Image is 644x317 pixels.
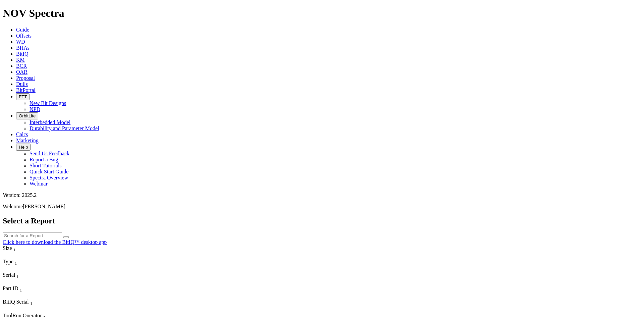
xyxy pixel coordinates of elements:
[30,301,33,306] sub: 1
[20,285,22,291] span: Sort None
[16,112,38,119] button: OrbitLite
[30,119,70,125] a: Interbedded Model
[16,75,35,81] a: Proposal
[3,285,65,299] div: Sort None
[19,113,36,118] span: OrbitLite
[3,259,13,264] span: Type
[30,106,40,112] a: NPD
[3,299,65,306] div: BitIQ Serial Sort None
[3,204,641,210] p: Welcome
[3,239,107,245] a: Click here to download the BitIQ™ desktop app
[16,63,27,69] a: BCR
[30,151,69,156] a: Send Us Feedback
[30,163,62,168] a: Short Tutorials
[16,57,25,63] a: KM
[19,145,28,150] span: Help
[3,293,65,299] div: Column Menu
[16,87,36,93] a: BitPortal
[3,253,65,259] div: Column Menu
[13,247,16,252] sub: 1
[3,299,65,312] div: Sort None
[30,157,58,162] a: Report a Bug
[30,175,68,180] a: Spectra Overview
[30,169,68,174] a: Quick Start Guide
[30,181,48,187] a: Webinar
[16,272,19,278] span: Sort None
[16,144,31,151] button: Help
[16,45,30,51] a: BHAs
[3,266,65,272] div: Column Menu
[16,27,29,33] a: Guide
[3,7,641,19] h1: NOV Spectra
[3,259,65,266] div: Type Sort None
[16,81,28,87] a: Dulls
[3,299,29,305] span: BitIQ Serial
[16,69,28,75] a: OAR
[16,39,25,45] a: WD
[3,192,641,198] div: Version: 2025.2
[16,33,32,39] a: Offsets
[16,51,28,57] a: BitIQ
[20,287,22,293] sub: 1
[3,259,65,272] div: Sort None
[23,204,65,209] span: [PERSON_NAME]
[16,131,28,137] a: Calcs
[13,245,16,251] span: Sort None
[3,216,641,225] h2: Select a Report
[30,299,33,305] span: Sort None
[16,138,39,143] a: Marketing
[16,274,19,279] sub: 1
[19,94,27,99] span: FTT
[15,259,17,264] span: Sort None
[3,245,65,259] div: Sort None
[3,272,65,285] div: Sort None
[3,272,65,279] div: Serial Sort None
[3,272,15,278] span: Serial
[16,93,30,100] button: FTT
[3,285,65,293] div: Part ID Sort None
[3,285,18,291] span: Part ID
[30,125,99,131] a: Durability and Parameter Model
[30,100,66,106] a: New Bit Designs
[15,261,17,266] sub: 1
[3,245,65,253] div: Size Sort None
[3,279,65,285] div: Column Menu
[3,245,12,251] span: Size
[3,307,65,313] div: Column Menu
[3,232,62,239] input: Search for a Report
